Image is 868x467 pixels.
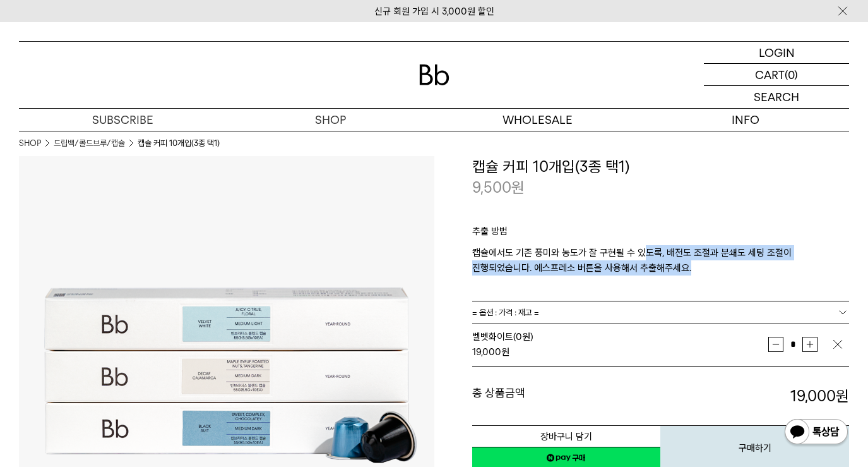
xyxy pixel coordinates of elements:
[472,331,533,343] span: 벨벳화이트 (0원)
[754,86,799,108] p: SEARCH
[472,385,661,407] dt: 총 상품금액
[704,64,849,86] a: CART (0)
[54,137,125,150] a: 드립백/콜드브루/캡슐
[790,387,849,405] strong: 19,000
[472,344,769,360] div: 원
[802,337,817,352] button: 증가
[138,137,220,150] li: 캡슐 커피 10개입(3종 택1)
[19,137,41,150] a: SHOP
[759,42,795,63] p: LOGIN
[472,177,525,198] p: 9,500
[641,109,849,131] p: INFO
[472,346,501,358] strong: 19,000
[836,387,849,405] b: 원
[374,6,494,17] a: 신규 회원 가입 시 3,000원 할인
[434,109,642,131] p: WHOLESALE
[511,178,525,197] span: 원
[19,109,227,131] a: SUBSCRIBE
[472,425,661,447] button: 장바구니 담기
[472,245,850,276] p: 캡슐에서도 기존 풍미와 농도가 잘 구현될 수 있도록, 배전도 조절과 분쇄도 세팅 조절이 진행되었습니다. 에스프레소 버튼을 사용해서 추출해주세요.
[704,42,849,64] a: LOGIN
[755,64,785,85] p: CART
[227,109,434,131] a: SHOP
[783,418,849,448] img: 카카오톡 채널 1:1 채팅 버튼
[419,64,449,85] img: 로고
[785,64,798,85] p: (0)
[472,301,539,324] span: = 옵션 : 가격 : 재고 =
[472,156,850,178] h3: 캡슐 커피 10개입(3종 택1)
[768,337,783,352] button: 감소
[831,338,844,351] img: 삭제
[472,224,850,245] p: 추출 방법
